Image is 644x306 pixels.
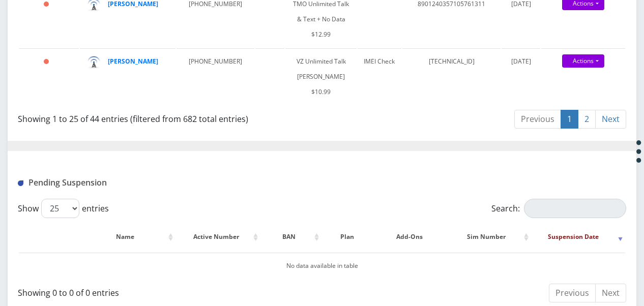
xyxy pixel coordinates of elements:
[491,199,626,218] label: Search:
[595,110,626,129] a: Next
[595,284,626,302] a: Next
[177,48,254,105] td: [PHONE_NUMBER]
[447,222,531,252] th: Sim Number: activate to sort column ascending
[402,48,501,105] td: [TECHNICAL_ID]
[532,222,625,252] th: Suspension Date: activate to sort column ascending
[372,222,446,252] th: Add-Ons
[108,57,158,66] a: [PERSON_NAME]
[18,180,23,186] img: Pending Suspension
[363,54,396,69] div: IMEI Check
[18,109,314,125] div: Showing 1 to 25 of 44 entries (filtered from 682 total entries)
[80,222,175,252] th: Name: activate to sort column ascending
[323,222,372,252] th: Plan
[18,199,109,218] label: Show entries
[561,110,578,129] a: 1
[562,54,604,68] a: Actions
[514,110,561,129] a: Previous
[177,222,260,252] th: Active Number: activate to sort column ascending
[261,222,321,252] th: BAN: activate to sort column ascending
[285,48,357,105] td: VZ Unlimited Talk [PERSON_NAME] $10.99
[511,57,531,66] span: [DATE]
[524,199,626,218] input: Search:
[18,283,314,299] div: Showing 0 to 0 of 0 entries
[41,199,79,218] select: Showentries
[578,110,596,129] a: 2
[549,284,596,302] a: Previous
[19,253,625,279] td: No data available in table
[18,178,211,188] h1: Pending Suspension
